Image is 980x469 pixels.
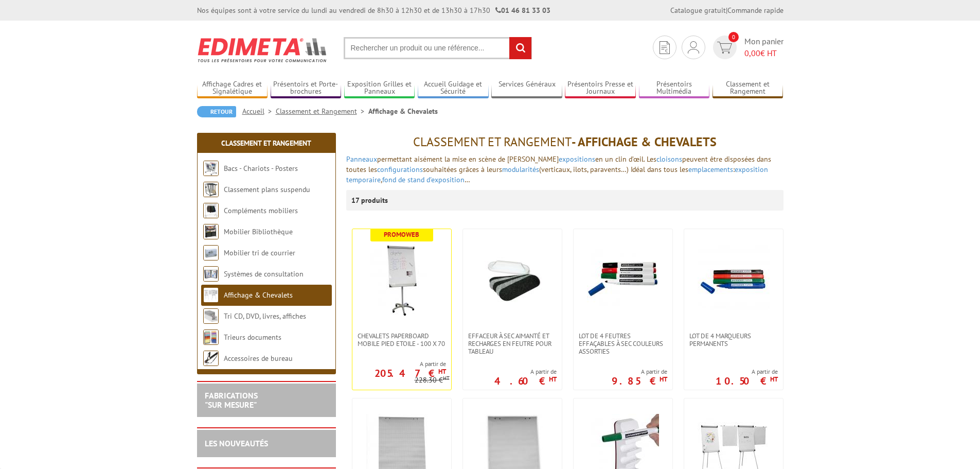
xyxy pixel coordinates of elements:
b: Promoweb [384,230,419,239]
a: Lot de 4 feutres effaçables à sec couleurs assorties [574,332,672,355]
a: exposition temporaire [346,165,768,184]
img: Effaceur à sec aimanté et recharges en feutre pour tableau [476,245,548,317]
a: Affichage & Chevalets [224,290,293,300]
span: A partir de [352,360,446,368]
img: devis rapide [688,41,699,54]
span: Effaceur à sec aimanté et recharges en feutre pour tableau [468,332,557,355]
img: Systèmes de consultation [203,266,219,282]
span: 0,00 [744,48,760,58]
img: Mobilier Bibliothèque [203,224,219,239]
input: rechercher [509,37,531,59]
a: d'exposition [426,175,465,184]
a: Commande rapide [727,6,783,15]
a: cloisons [656,154,682,164]
a: Bacs - Chariots - Posters [224,164,298,173]
span: € HT [744,47,783,59]
span: 0 [728,32,739,42]
p: 205.47 € [375,370,446,376]
a: devis rapide 0 Mon panier 0,00€ HT [710,36,783,59]
img: Accessoires de bureau [203,351,219,366]
img: devis rapide [660,41,670,54]
li: Affichage & Chevalets [368,106,438,116]
a: Accueil [242,107,276,116]
a: Mobilier tri de courrier [224,248,295,257]
p: 10.50 € [716,378,778,384]
a: modularités [502,165,539,174]
a: Présentoirs Multimédia [639,80,710,97]
span: Classement et Rangement [413,134,572,150]
img: Edimeta [197,31,328,69]
sup: HT [770,375,778,384]
span: A partir de [716,368,778,376]
sup: HT [660,375,667,384]
img: devis rapide [717,42,732,54]
a: Classement et Rangement [221,138,311,148]
img: Tri CD, DVD, livres, affiches [203,308,219,324]
a: Présentoirs Presse et Journaux [565,80,636,97]
a: Panneaux [346,154,377,164]
a: Classement et Rangement [712,80,783,97]
a: Lot de 4 marqueurs permanents [684,332,783,348]
a: Classement plans suspendu [224,185,310,194]
a: Classement et Rangement [276,107,368,116]
sup: HT [443,374,450,381]
a: Mobilier Bibliothèque [224,227,293,236]
a: LES NOUVEAUTÉS [205,438,268,448]
span: Lot de 4 marqueurs permanents [689,332,778,348]
span: A partir de [494,368,557,376]
h1: - Affichage & Chevalets [346,135,783,149]
img: Mobilier tri de courrier [203,245,219,260]
a: expositions [559,154,595,164]
a: emplacements [688,165,733,174]
p: 4.60 € [494,378,557,384]
a: FABRICATIONS"Sur Mesure" [205,390,258,410]
a: Accueil Guidage et Sécurité [418,80,489,97]
span: Mon panier [744,36,783,59]
a: Effaceur à sec aimanté et recharges en feutre pour tableau [463,332,562,355]
input: Rechercher un produit ou une référence... [344,37,532,59]
a: Accessoires de bureau [224,354,293,363]
a: Trieurs documents [224,333,281,342]
img: Affichage & Chevalets [203,287,219,303]
img: Lot de 4 feutres effaçables à sec couleurs assorties [587,245,659,317]
a: Chevalets Paperboard Mobile Pied Etoile - 100 x 70 [352,332,451,348]
strong: 01 46 81 33 03 [495,6,550,15]
a: Catalogue gratuit [670,6,726,15]
p: 228.30 € [415,376,450,384]
a: fond de stand [382,175,424,184]
p: 9.85 € [612,378,667,384]
img: Chevalets Paperboard Mobile Pied Etoile - 100 x 70 [366,245,438,317]
span: Lot de 4 feutres effaçables à sec couleurs assorties [579,332,667,355]
img: Lot de 4 marqueurs permanents [698,245,770,316]
img: Classement plans suspendu [203,182,219,197]
a: Tri CD, DVD, livres, affiches [224,311,306,321]
a: Présentoirs et Porte-brochures [271,80,342,97]
div: Nos équipes sont à votre service du lundi au vendredi de 8h30 à 12h30 et de 13h30 à 17h30 [197,5,550,15]
p: 17 produits [351,190,390,211]
span: A partir de [612,368,667,376]
a: Systèmes de consultation [224,269,304,279]
img: Compléments mobiliers [203,203,219,218]
a: Affichage Cadres et Signalétique [197,80,268,97]
span: Chevalets Paperboard Mobile Pied Etoile - 100 x 70 [358,332,446,348]
a: configurations [377,165,423,174]
sup: HT [438,367,446,376]
a: Services Généraux [491,80,562,97]
a: Compléments mobiliers [224,206,298,215]
a: Retour [197,106,236,117]
div: | [670,5,783,15]
a: Exposition Grilles et Panneaux [344,80,415,97]
sup: HT [549,375,557,384]
img: Bacs - Chariots - Posters [203,161,219,176]
font: permettant aisément la mise en scène de [PERSON_NAME] en un clin d’œil. Les peuvent être disposée... [346,154,771,184]
img: Trieurs documents [203,329,219,345]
